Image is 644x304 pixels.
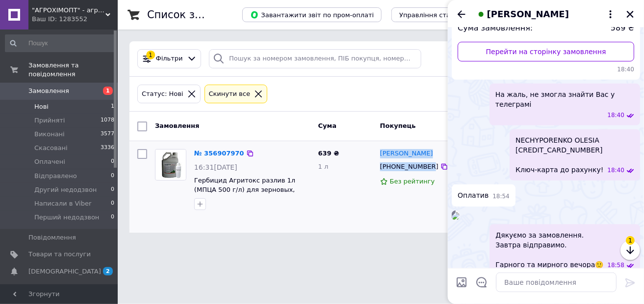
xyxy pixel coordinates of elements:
span: Дякуємо за замовлення. Завтра відправимо. Гарного та мирного вечора🙂 [495,230,603,270]
h1: Список замовлень [147,9,247,21]
span: Оплатив [458,190,489,201]
div: 1 [146,51,155,60]
span: Нові [34,102,49,111]
a: Перейти на сторінку замовлення [458,42,634,61]
span: Cума [318,122,336,129]
button: Управління статусами [391,7,482,22]
span: Перший недодзвон [34,213,99,222]
input: Пошук за номером замовлення, ПІБ покупця, номером телефону, Email, номером накладної [209,49,421,68]
span: 18:54 08.08.2025 [492,192,510,201]
span: 1 л [318,163,329,170]
span: 3577 [101,130,114,139]
span: Оплачені [34,157,65,166]
span: 1 [103,87,113,95]
span: Написали в Viber [34,199,91,208]
span: [PERSON_NAME] [487,8,569,21]
span: 3336 [101,144,114,152]
a: [PERSON_NAME] [380,149,433,158]
span: На жаль, не змогла знайти Вас у телеграмі [495,90,634,109]
div: Ваш ID: 1283552 [32,15,118,24]
input: Пошук [5,34,115,52]
img: 4a6ba896-a079-4cc4-94c0-febfc45ef2a0_w500_h500 [452,212,460,220]
span: "АГРОХІМОПТ" - агрохімія, мікродобрива - оптом та в роздріб [32,6,105,15]
span: Виконані [34,130,65,139]
span: Фільтри [156,54,183,63]
img: Фото товару [155,150,186,180]
div: [PHONE_NUMBER] [378,160,440,173]
span: Замовлення [155,122,199,129]
div: Статус: Нові [140,89,185,99]
span: 639 ₴ [318,150,339,157]
span: 0 [111,157,114,166]
span: 0 [111,172,114,181]
button: Завантажити звіт по пром-оплаті [242,7,382,22]
span: Сума замовлення: [458,23,533,34]
span: NECHYPORENKO OLESIA [CREDIT_CARD_NUMBER] Ключ-карта до рахунку! [515,135,603,175]
span: Замовлення [28,87,69,95]
span: [DEMOGRAPHIC_DATA] [28,267,101,276]
span: Покупець [380,122,416,129]
div: Cкинути все [207,89,253,99]
span: Показники роботи компанії [28,284,91,302]
span: Завантажити звіт по пром-оплаті [250,10,374,19]
span: Товари та послуги [28,250,91,259]
button: Відкрити шаблони відповідей [475,276,488,289]
span: 1 [111,102,114,111]
a: Гербицид Агритокс разлив 1л (МПЦА 500 г/л) для зерновых, пшеницы, ячменя, гороха от березки, хвощ... [194,177,295,212]
button: [PERSON_NAME] [475,8,617,21]
span: Відправлено [34,172,77,181]
span: 0 [111,213,114,222]
span: 0 [111,185,114,194]
span: 0 [111,199,114,208]
button: Закрити [624,8,636,20]
span: Другий недодзвон [34,185,97,194]
span: Управління статусами [399,11,474,19]
span: Прийняті [34,116,65,125]
button: Назад [456,8,467,20]
span: 18:40 08.08.2025 [607,166,624,175]
span: Повідомлення [28,233,76,242]
span: 18:58 08.08.2025 [607,261,624,270]
span: 18:40 08.08.2025 [458,65,634,74]
span: 16:31[DATE] [194,163,237,171]
span: 589 ₴ [611,23,634,34]
span: 18:40 08.08.2025 [607,111,624,120]
span: Скасовані [34,144,68,152]
a: Фото товару [155,149,186,181]
span: Замовлення та повідомлення [28,61,118,79]
span: 1 [626,236,635,245]
a: № 356907970 [194,150,244,157]
span: Без рейтингу [390,178,435,185]
span: 1078 [101,116,114,125]
span: 2 [103,267,113,275]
